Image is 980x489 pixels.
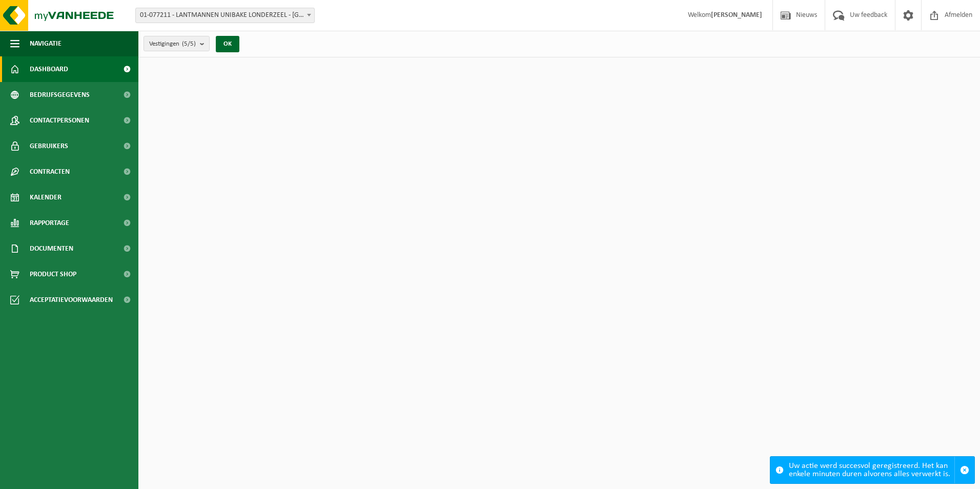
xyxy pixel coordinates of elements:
span: Kalender [30,185,62,210]
span: Navigatie [30,31,62,56]
span: Product Shop [30,261,76,287]
span: Dashboard [30,56,68,82]
span: Vestigingen [149,36,196,52]
button: OK [216,36,239,52]
span: Contactpersonen [30,108,89,133]
span: Documenten [30,236,73,261]
count: (5/5) [182,40,196,47]
span: Contracten [30,159,70,185]
span: 01-077211 - LANTMANNEN UNIBAKE LONDERZEEL - LONDERZEEL [135,8,315,23]
strong: [PERSON_NAME] [711,11,762,19]
span: Acceptatievoorwaarden [30,287,113,313]
span: Rapportage [30,210,69,236]
button: Vestigingen(5/5) [144,36,210,51]
div: Uw actie werd succesvol geregistreerd. Het kan enkele minuten duren alvorens alles verwerkt is. [789,457,954,483]
span: 01-077211 - LANTMANNEN UNIBAKE LONDERZEEL - LONDERZEEL [136,8,314,23]
span: Gebruikers [30,133,68,159]
span: Bedrijfsgegevens [30,82,90,108]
